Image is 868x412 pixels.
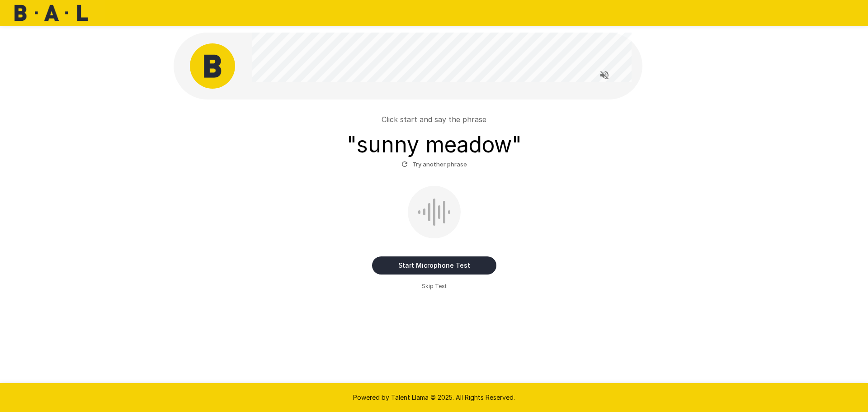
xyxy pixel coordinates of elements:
h3: " sunny meadow " [347,132,522,157]
button: Try another phrase [399,157,469,171]
span: Skip Test [422,282,447,291]
p: Powered by Talent Llama © 2025. All Rights Reserved. [11,393,857,402]
p: Click start and say the phrase [382,114,486,125]
button: Read questions aloud [595,66,613,84]
img: bal_avatar.png [190,43,235,89]
button: Start Microphone Test [372,256,496,275]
